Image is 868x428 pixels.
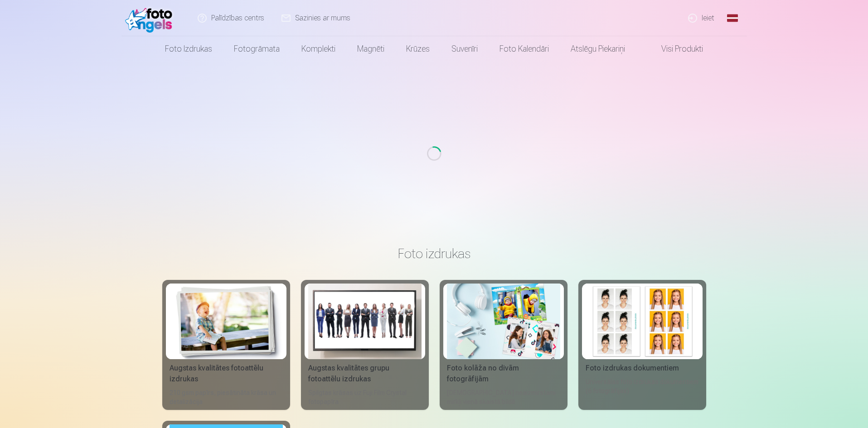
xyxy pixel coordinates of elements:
[166,363,286,385] div: Augstas kvalitātes fotoattēlu izdrukas
[305,363,425,385] div: Augstas kvalitātes grupu fotoattēlu izdrukas
[125,4,177,33] img: /fa1
[636,36,714,62] a: Visi produkti
[308,284,422,359] img: Augstas kvalitātes grupu fotoattēlu izdrukas
[586,284,699,359] img: Foto izdrukas dokumentiem
[447,284,560,359] img: Foto kolāža no divām fotogrāfijām
[395,36,441,62] a: Krūzes
[440,280,567,410] a: Foto kolāža no divām fotogrāfijāmFoto kolāža no divām fotogrāfijām[DEMOGRAPHIC_DATA] neaizmirstam...
[582,377,703,406] div: Universālas foto izdrukas dokumentiem (6 fotogrāfijas)
[346,36,395,62] a: Magnēti
[582,363,703,374] div: Foto izdrukas dokumentiem
[291,36,346,62] a: Komplekti
[301,280,429,410] a: Augstas kvalitātes grupu fotoattēlu izdrukasAugstas kvalitātes grupu fotoattēlu izdrukasSpilgtas ...
[443,363,564,385] div: Foto kolāža no divām fotogrāfijām
[162,280,290,410] a: Augstas kvalitātes fotoattēlu izdrukasAugstas kvalitātes fotoattēlu izdrukas210 gsm papīrs, piesā...
[560,36,636,62] a: Atslēgu piekariņi
[305,388,425,406] div: Spilgtas krāsas uz Fuji Film Crystal fotopapīra
[166,388,286,406] div: 210 gsm papīrs, piesātināta krāsa un detalizācija
[489,36,560,62] a: Foto kalendāri
[223,36,291,62] a: Fotogrāmata
[170,284,283,359] img: Augstas kvalitātes fotoattēlu izdrukas
[443,388,564,406] div: [DEMOGRAPHIC_DATA] neaizmirstami mirkļi vienā skaistā bildē
[441,36,489,62] a: Suvenīri
[154,36,223,62] a: Foto izdrukas
[578,280,706,410] a: Foto izdrukas dokumentiemFoto izdrukas dokumentiemUniversālas foto izdrukas dokumentiem (6 fotogr...
[170,245,699,262] h3: Foto izdrukas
